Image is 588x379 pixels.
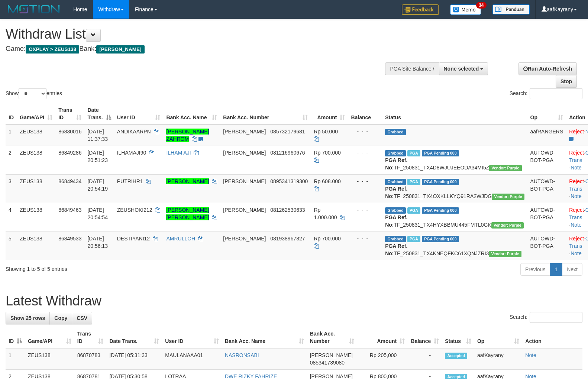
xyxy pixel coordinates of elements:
[527,103,566,124] th: Op: activate to sort column ascending
[348,103,382,124] th: Balance
[408,327,442,348] th: Balance: activate to sort column ascending
[6,146,17,174] td: 2
[442,327,474,348] th: Status: activate to sort column ascending
[106,348,162,370] td: [DATE] 05:31:33
[385,214,407,228] b: PGA Ref. No:
[87,178,108,192] span: [DATE] 20:54:19
[407,179,420,185] span: Marked by aafRornrotha
[87,207,108,220] span: [DATE] 20:54:54
[58,178,81,184] span: 86849434
[270,129,305,135] span: Copy 085732179681 to clipboard
[223,178,266,184] span: [PERSON_NAME]
[6,348,25,370] td: 1
[314,129,338,135] span: Rp 50.000
[492,4,530,14] img: panduan.png
[571,193,582,199] a: Note
[117,236,150,242] span: DESTIYANI12
[117,150,146,156] span: ILHAMAJI90
[474,348,522,370] td: aafKayrany
[58,207,81,213] span: 86849463
[571,222,582,228] a: Note
[84,103,114,124] th: Date Trans.: activate to sort column descending
[87,236,108,249] span: [DATE] 20:56:13
[270,178,308,184] span: Copy 0895341319300 to clipboard
[407,236,420,242] span: Marked by aafRornrotha
[162,348,222,370] td: MAULANAAA01
[530,88,582,99] input: Search:
[527,203,566,231] td: AUTOWD-BOT-PGA
[72,312,92,324] a: CSV
[562,263,582,276] a: Next
[489,251,521,257] span: Vendor URL: https://trx4.1velocity.biz
[351,128,379,135] div: - - -
[385,207,406,214] span: Grabbed
[422,207,459,214] span: PGA Pending
[6,45,385,53] h4: Game: Bank:
[450,4,481,15] img: Button%20Memo.svg
[422,236,459,242] span: PGA Pending
[492,194,524,200] span: Vendor URL: https://trx4.1velocity.biz
[307,327,357,348] th: Bank Acc. Number: activate to sort column ascending
[10,315,45,321] span: Show 25 rows
[17,174,55,203] td: ZEUS138
[74,327,107,348] th: Trans ID: activate to sort column ascending
[311,103,348,124] th: Amount: activate to sort column ascending
[6,312,50,324] a: Show 25 rows
[6,203,17,231] td: 4
[422,179,459,185] span: PGA Pending
[407,207,420,214] span: Marked by aafRornrotha
[402,4,439,15] img: Feedback.jpg
[510,312,582,323] label: Search:
[223,129,266,135] span: [PERSON_NAME]
[6,294,582,308] h1: Latest Withdraw
[408,348,442,370] td: -
[162,327,222,348] th: User ID: activate to sort column ascending
[96,45,144,54] span: [PERSON_NAME]
[445,353,467,359] span: Accepted
[17,124,55,146] td: ZEUS138
[571,250,582,256] a: Note
[474,327,522,348] th: Op: activate to sort column ascending
[422,150,459,156] span: PGA Pending
[114,103,164,124] th: User ID: activate to sort column ascending
[26,45,79,54] span: OXPLAY > ZEUS138
[527,231,566,260] td: AUTOWD-BOT-PGA
[527,174,566,203] td: AUTOWD-BOT-PGA
[87,150,108,163] span: [DATE] 20:51:23
[19,88,46,99] select: Showentries
[385,62,439,75] div: PGA Site Balance /
[17,146,55,174] td: ZEUS138
[117,129,151,135] span: ANDIKAARPN
[550,263,562,276] a: 1
[6,262,239,273] div: Showing 1 to 5 of 5 entries
[527,146,566,174] td: AUTOWD-BOT-PGA
[525,352,536,358] a: Note
[382,231,527,260] td: TF_250831_TX4KNEQFKC61XQNJZRI3
[77,315,87,321] span: CSV
[510,88,582,99] label: Search:
[314,150,340,156] span: Rp 700.000
[17,231,55,260] td: ZEUS138
[58,236,81,242] span: 86849533
[314,207,337,220] span: Rp 1.000.000
[357,327,408,348] th: Amount: activate to sort column ascending
[6,27,385,42] h1: Withdraw List
[571,165,582,171] a: Note
[166,129,209,142] a: [PERSON_NAME] ZAHROM
[54,315,67,321] span: Copy
[569,129,584,135] a: Reject
[17,203,55,231] td: ZEUS138
[489,165,521,171] span: Vendor URL: https://trx4.1velocity.biz
[87,129,108,142] span: [DATE] 11:37:33
[223,236,266,242] span: [PERSON_NAME]
[569,207,584,213] a: Reject
[351,178,379,185] div: - - -
[6,88,62,99] label: Show entries
[569,178,584,184] a: Reject
[6,174,17,203] td: 3
[225,352,259,358] a: NASRONSABI
[166,236,195,242] a: AMRULLOH
[166,150,191,156] a: ILHAM AJI
[74,348,107,370] td: 86870783
[166,178,209,184] a: [PERSON_NAME]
